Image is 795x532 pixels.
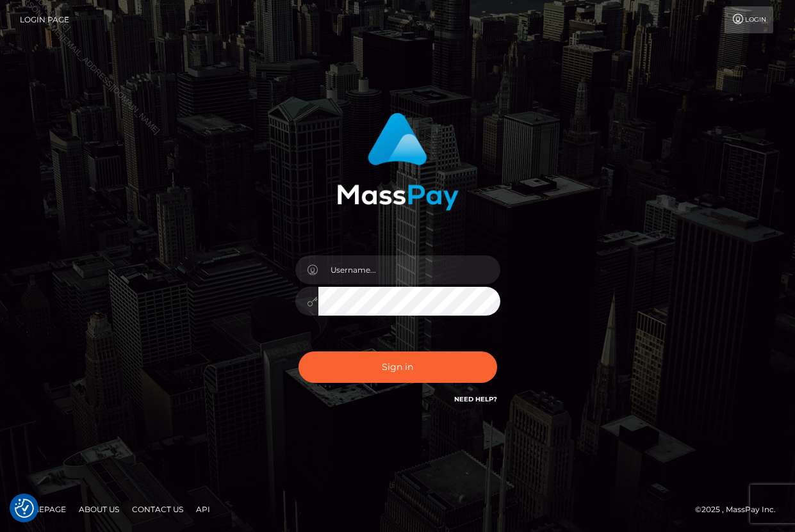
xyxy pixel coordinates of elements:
[14,499,71,519] a: Homepage
[318,255,500,284] input: Username...
[695,503,785,517] div: © 2025 , MassPay Inc.
[20,6,69,33] a: Login Page
[191,499,215,519] a: API
[454,395,497,403] a: Need Help?
[15,499,34,518] button: Consent Preferences
[725,6,773,33] a: Login
[299,351,497,383] button: Sign in
[337,113,459,211] img: MassPay Login
[15,499,34,518] img: Revisit consent button
[74,499,124,519] a: About Us
[127,499,188,519] a: Contact Us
